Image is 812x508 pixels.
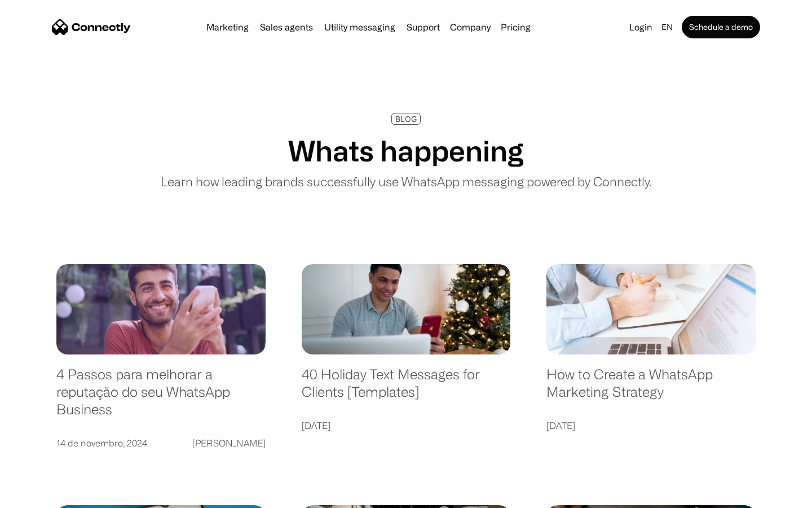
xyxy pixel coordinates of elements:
div: 14 de novembro, 2024 [56,435,147,451]
a: 40 Holiday Text Messages for Clients [Templates] [302,366,511,411]
div: [PERSON_NAME] [192,435,266,451]
div: BLOG [395,115,417,123]
a: Support [402,23,444,32]
a: 4 Passos para melhorar a reputação do seu WhatsApp Business [56,366,266,429]
a: Pricing [496,23,535,32]
h1: Whats happening [288,134,524,168]
p: Learn how leading brands successfully use WhatsApp messaging powered by Connectly. [161,172,651,191]
a: Schedule a demo [682,16,760,38]
a: Marketing [202,23,253,32]
aside: Language selected: English [11,488,68,504]
div: [DATE] [302,418,330,433]
a: Utility messaging [320,23,400,32]
ul: Language list [23,488,68,504]
a: Sales agents [255,23,317,32]
div: Company [450,19,491,35]
div: en [661,19,673,35]
div: [DATE] [546,418,575,433]
a: How to Create a WhatsApp Marketing Strategy [546,366,756,411]
a: Login [625,19,657,35]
